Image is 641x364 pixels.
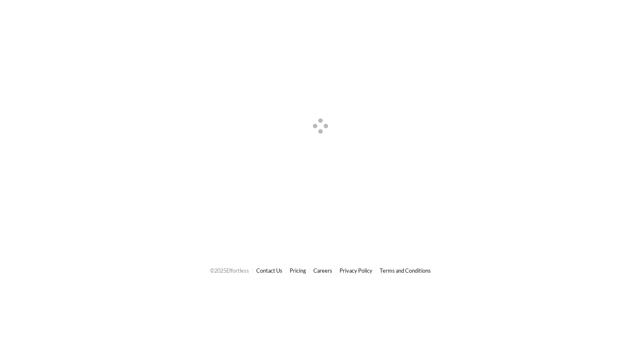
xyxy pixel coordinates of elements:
[256,267,282,274] a: Contact Us
[340,267,373,274] a: Privacy Policy
[210,267,249,274] span: © 2025 Effortless
[290,267,306,274] a: Pricing
[313,267,332,274] a: Careers
[380,267,431,274] a: Terms and Conditions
